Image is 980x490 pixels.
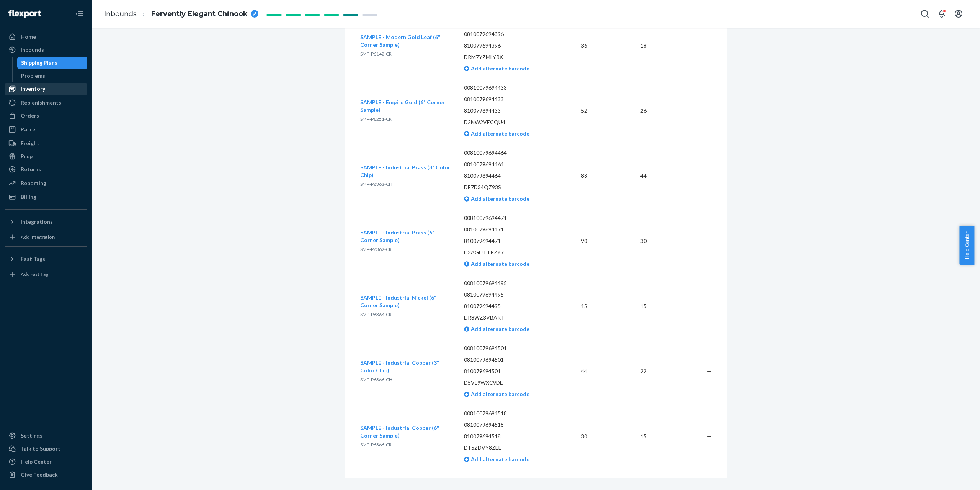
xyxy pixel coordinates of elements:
span: SAMPLE - Industrial Brass (3" Color Chip) [360,164,450,178]
div: Talk to Support [21,445,60,452]
p: 810079694433 [464,107,549,115]
td: 26 [593,78,652,143]
span: — [707,303,712,309]
div: Inventory [21,85,45,93]
span: SAMPLE - Empire Gold (6" Corner Sample) [360,99,445,113]
a: Shipping Plans [17,57,88,69]
div: Integrations [21,218,53,226]
a: Add alternate barcode [464,326,529,332]
p: DR8WZ3VBART [464,314,549,321]
a: Inbounds [104,10,137,18]
div: Shipping Plans [21,59,57,67]
td: 30 [593,208,652,274]
a: Returns [5,163,87,175]
p: 00810079694495 [464,279,549,287]
div: Add Integration [21,234,55,240]
div: Parcel [21,126,37,133]
td: 44 [593,143,652,208]
div: Replenishments [21,99,61,107]
p: 0810079694518 [464,421,549,429]
span: SAMPLE - Industrial Copper (3" Color Chip) [360,359,439,374]
span: SMP-P6362-CR [360,246,392,252]
p: 00810079694471 [464,214,549,222]
span: — [707,368,712,374]
button: SAMPLE - Industrial Brass (3" Color Chip) [360,164,452,179]
span: — [707,107,712,114]
button: SAMPLE - Industrial Nickel (6" Corner Sample) [360,294,452,309]
div: Reporting [21,179,46,187]
a: Talk to Support [5,442,87,455]
button: Open Search Box [917,6,933,21]
button: SAMPLE - Industrial Copper (6" Corner Sample) [360,424,452,439]
span: Help Center [959,226,974,265]
td: 30 [555,404,593,469]
div: Orders [21,112,39,120]
p: 810079694471 [464,237,549,245]
p: D3AGUTTPZY7 [464,249,549,256]
a: Add Fast Tag [5,268,87,280]
td: 22 [593,339,652,404]
a: Home [5,31,87,43]
p: 0810079694433 [464,95,549,103]
span: — [707,238,712,244]
a: Add alternate barcode [464,65,529,72]
p: D2NW2VECQU4 [464,118,549,126]
a: Replenishments [5,97,87,109]
td: 18 [593,13,652,78]
a: Add alternate barcode [464,130,529,137]
button: Fast Tags [5,253,87,265]
span: Add alternate barcode [469,195,529,202]
p: 0810079694471 [464,226,549,233]
td: 88 [555,143,593,208]
span: Add alternate barcode [469,261,529,267]
span: — [707,433,712,439]
p: 0810079694495 [464,291,549,298]
img: Flexport logo [8,10,41,18]
button: Give Feedback [5,469,87,481]
div: Give Feedback [21,471,58,479]
a: Prep [5,150,87,162]
td: 90 [555,208,593,274]
button: SAMPLE - Industrial Copper (3" Color Chip) [360,359,452,374]
p: 0810079694464 [464,161,549,168]
button: SAMPLE - Empire Gold (6" Corner Sample) [360,98,452,114]
div: Help Center [21,458,52,465]
div: Settings [21,432,42,439]
div: Inbounds [21,46,44,54]
a: Add alternate barcode [464,195,529,202]
div: Prep [21,152,33,160]
a: Parcel [5,123,87,136]
td: 44 [555,339,593,404]
span: SAMPLE - Industrial Nickel (6" Corner Sample) [360,294,436,308]
a: Billing [5,191,87,203]
p: 0810079694501 [464,356,549,364]
span: Add alternate barcode [469,130,529,137]
span: SAMPLE - Industrial Copper (6" Corner Sample) [360,424,439,439]
a: Inventory [5,83,87,95]
span: SMP-P6366-CH [360,377,392,382]
div: Add Fast Tag [21,271,48,277]
span: — [707,172,712,179]
p: DRM7YZMLYRX [464,53,549,61]
span: Add alternate barcode [469,65,529,72]
a: Help Center [5,456,87,468]
span: Add alternate barcode [469,391,529,397]
span: Fervently Elegant Chinook [151,9,248,19]
p: D5VL9WXC9DE [464,379,549,387]
div: Returns [21,166,41,173]
div: Freight [21,139,39,147]
a: Problems [17,70,88,82]
p: 00810079694518 [464,410,549,417]
button: SAMPLE - Industrial Brass (6" Corner Sample) [360,229,452,244]
p: 0810079694396 [464,30,549,38]
span: Add alternate barcode [469,326,529,332]
button: Close Navigation [72,6,87,21]
button: SAMPLE - Modern Gold Leaf (6" Corner Sample) [360,33,452,49]
a: Settings [5,429,87,442]
td: 15 [593,274,652,339]
ol: breadcrumbs [98,3,265,25]
span: SMP-P6142-CR [360,51,392,57]
div: Home [21,33,36,41]
a: Freight [5,137,87,149]
p: 810079694501 [464,367,549,375]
